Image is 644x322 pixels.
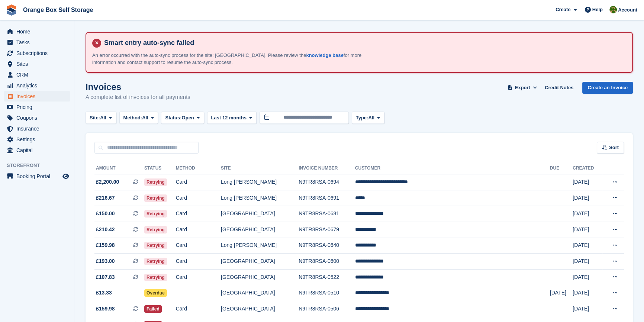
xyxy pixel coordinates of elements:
[550,162,573,174] th: Due
[182,114,194,122] span: Open
[176,174,221,190] td: Card
[144,226,167,234] span: Retrying
[299,238,355,254] td: N9TR8RSA-0640
[16,134,61,145] span: Settings
[306,52,343,58] a: knowledge base
[515,84,530,91] span: Export
[144,162,176,174] th: Status
[4,59,70,69] a: menu
[161,112,204,124] button: Status: Open
[299,222,355,238] td: N9TR8RSA-0679
[573,269,602,285] td: [DATE]
[119,112,158,124] button: Method: All
[573,285,602,301] td: [DATE]
[94,162,144,174] th: Amount
[573,162,602,174] th: Created
[221,269,299,285] td: [GEOGRAPHIC_DATA]
[221,190,299,206] td: Long [PERSON_NAME]
[6,4,17,16] img: stora-icon-8386f47178a22dfd0bd8f6a31ec36ba5ce8667c1dd55bd0f319d3a0aa187defe.svg
[4,37,70,48] a: menu
[16,37,61,48] span: Tasks
[144,210,167,218] span: Retrying
[16,26,61,37] span: Home
[573,206,602,222] td: [DATE]
[176,238,221,254] td: Card
[176,222,221,238] td: Card
[142,114,148,122] span: All
[144,258,167,265] span: Retrying
[573,301,602,317] td: [DATE]
[506,82,539,94] button: Export
[176,301,221,317] td: Card
[582,82,633,94] a: Create an Invoice
[16,113,61,123] span: Coupons
[96,210,115,218] span: £150.00
[96,241,115,249] span: £159.98
[86,82,190,92] h1: Invoices
[144,289,167,297] span: Overdue
[16,80,61,91] span: Analytics
[176,254,221,270] td: Card
[221,254,299,270] td: [GEOGRAPHIC_DATA]
[4,80,70,91] a: menu
[144,305,162,313] span: Failed
[4,91,70,102] a: menu
[176,206,221,222] td: Card
[368,114,374,122] span: All
[299,269,355,285] td: N9TR8RSA-0522
[7,162,74,169] span: Storefront
[86,93,190,102] p: A complete list of invoices for all payments
[299,206,355,222] td: N9TR8RSA-0681
[96,257,115,265] span: £193.00
[144,274,167,281] span: Retrying
[16,102,61,112] span: Pricing
[207,112,257,124] button: Last 12 months
[176,190,221,206] td: Card
[573,222,602,238] td: [DATE]
[16,48,61,58] span: Subscriptions
[16,145,61,155] span: Capital
[90,114,100,122] span: Site:
[176,162,221,174] th: Method
[16,70,61,80] span: CRM
[609,144,619,151] span: Sort
[299,285,355,301] td: N9TR8RSA-0510
[100,114,106,122] span: All
[573,174,602,190] td: [DATE]
[356,114,368,122] span: Type:
[221,206,299,222] td: [GEOGRAPHIC_DATA]
[299,301,355,317] td: N9TR8RSA-0506
[144,194,167,202] span: Retrying
[144,178,167,186] span: Retrying
[299,162,355,174] th: Invoice Number
[4,171,70,181] a: menu
[573,254,602,270] td: [DATE]
[618,6,637,14] span: Account
[221,174,299,190] td: Long [PERSON_NAME]
[609,6,617,13] img: Sarah
[352,112,384,124] button: Type: All
[4,134,70,145] a: menu
[221,238,299,254] td: Long [PERSON_NAME]
[16,91,61,102] span: Invoices
[165,114,181,122] span: Status:
[96,178,119,186] span: £2,200.00
[4,102,70,112] a: menu
[101,39,626,47] h4: Smart entry auto-sync failed
[299,190,355,206] td: N9TR8RSA-0691
[96,289,112,297] span: £13.33
[16,123,61,134] span: Insurance
[96,226,115,234] span: £210.42
[96,194,115,202] span: £216.67
[61,172,70,181] a: Preview store
[221,285,299,301] td: [GEOGRAPHIC_DATA]
[123,114,142,122] span: Method:
[221,222,299,238] td: [GEOGRAPHIC_DATA]
[4,26,70,37] a: menu
[4,123,70,134] a: menu
[96,273,115,281] span: £107.83
[144,242,167,249] span: Retrying
[176,269,221,285] td: Card
[96,305,115,313] span: £159.98
[4,113,70,123] a: menu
